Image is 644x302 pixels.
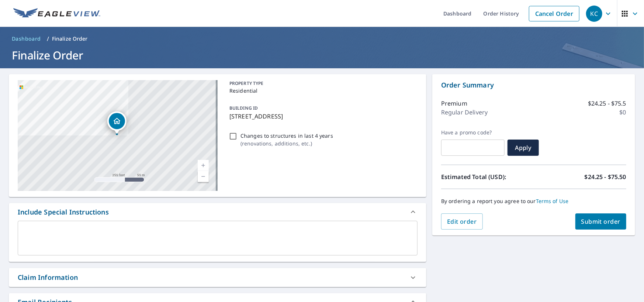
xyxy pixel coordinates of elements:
[9,33,44,45] a: Dashboard
[9,203,426,221] div: Include Special Instructions
[229,112,415,121] p: [STREET_ADDRESS]
[508,140,539,156] button: Apply
[229,87,415,95] p: Residential
[9,33,635,45] nav: breadcrumb
[441,80,626,90] p: Order Summary
[620,108,626,117] p: $0
[47,34,49,43] li: /
[441,213,483,230] button: Edit order
[441,129,505,136] label: Have a promo code?
[447,217,477,226] span: Edit order
[107,111,127,134] div: Dropped pin, building 1, Residential property, 7 Ophir Dr Durango, CO 81301
[198,171,209,182] a: Current Level 17, Zoom Out
[229,80,415,87] p: PROPERTY TYPE
[9,268,426,287] div: Claim Information
[9,48,635,63] h1: Finalize Order
[18,207,109,217] div: Include Special Instructions
[441,198,626,205] p: By ordering a report you agree to our
[441,108,488,117] p: Regular Delivery
[575,213,627,230] button: Submit order
[441,99,467,108] p: Premium
[588,99,626,108] p: $24.25 - $75.5
[240,140,333,147] p: ( renovations, additions, etc. )
[229,105,258,111] p: BUILDING ID
[585,172,626,181] p: $24.25 - $75.50
[513,144,533,152] span: Apply
[529,6,579,21] a: Cancel Order
[441,172,534,181] p: Estimated Total (USD):
[536,198,569,205] a: Terms of Use
[198,160,209,171] a: Current Level 17, Zoom In
[240,132,333,140] p: Changes to structures in last 4 years
[581,217,621,226] span: Submit order
[13,8,100,19] img: EV Logo
[586,6,602,22] div: KC
[18,272,78,282] div: Claim Information
[52,35,88,42] p: Finalize Order
[12,35,41,42] span: Dashboard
